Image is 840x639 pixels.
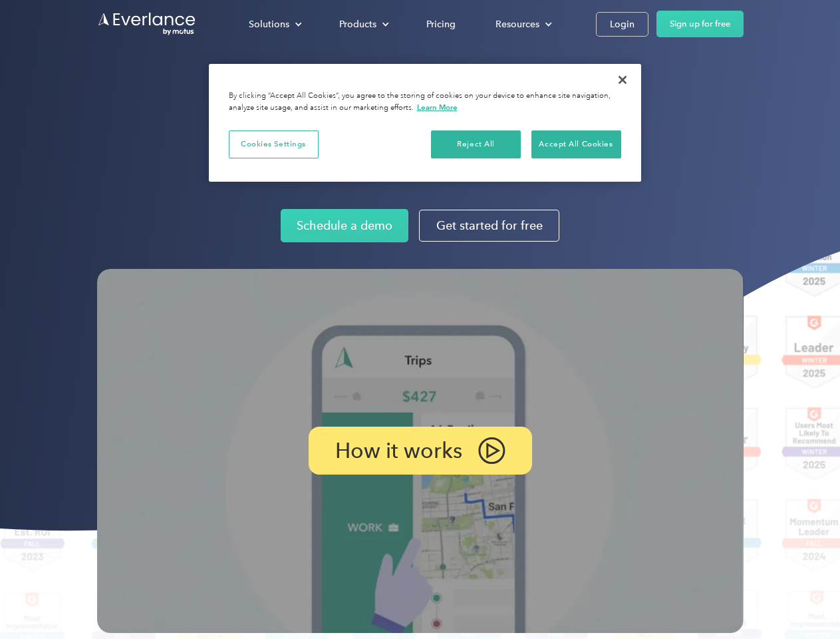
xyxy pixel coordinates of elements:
a: Schedule a demo [281,209,408,242]
a: Get started for free [419,210,559,242]
div: Solutions [249,16,289,33]
div: Cookie banner [209,64,641,182]
div: Products [339,16,376,33]
a: Pricing [413,13,469,36]
button: Reject All [431,130,521,158]
p: How it works [335,443,462,459]
a: Go to homepage [97,11,197,37]
button: Close [608,65,637,95]
div: By clicking “Accept All Cookies”, you agree to the storing of cookies on your device to enhance s... [229,91,621,114]
button: Accept All Cookies [531,130,621,158]
a: Sign up for free [656,11,744,37]
div: Pricing [426,16,456,33]
div: Privacy [209,64,641,182]
div: Solutions [235,13,313,36]
input: Submit [98,79,165,107]
a: Login [596,12,648,37]
a: More information about your privacy, opens in a new tab [417,103,458,112]
button: Cookies Settings [229,130,319,158]
div: Login [610,16,634,33]
div: Resources [495,16,539,33]
div: Products [326,13,400,36]
div: Resources [482,13,563,36]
